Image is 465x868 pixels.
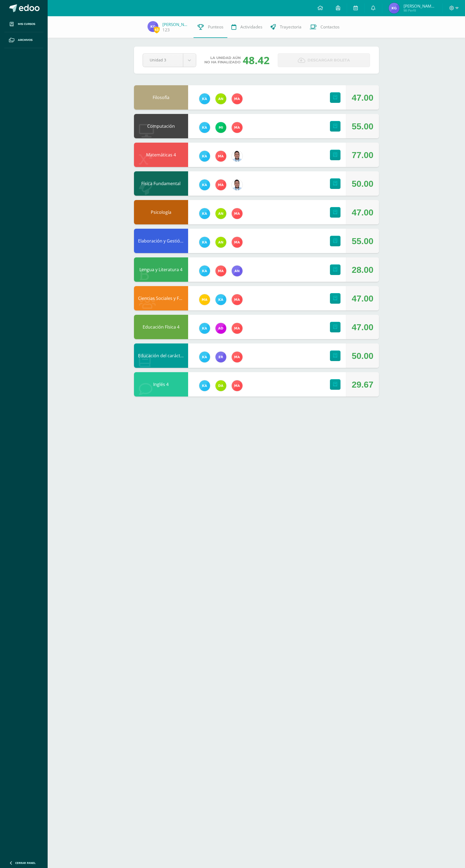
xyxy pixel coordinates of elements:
[150,54,176,66] span: Unidad 3
[352,143,373,167] div: 77.00
[15,861,36,865] span: Cerrar panel
[134,200,188,224] div: Psicología
[232,179,243,190] img: 357e785a6d7cc70d237915b2667a6b59.png
[4,32,43,48] a: Archivos
[162,27,170,33] a: 123
[215,380,226,391] img: e5474bb3d0f7a70544d1826b472cdfe6.png
[404,3,436,9] span: [PERSON_NAME] [PERSON_NAME]
[199,380,210,391] img: 11a70570b33d653b35fbbd11dfde3caa.png
[215,208,226,219] img: 51c9151a63d77c0d465fd617935f6a90.png
[232,122,243,133] img: 2fed5c3f2027da04ec866e2a5436f393.png
[280,24,302,30] span: Trayectoria
[352,344,373,368] div: 50.00
[199,352,210,362] img: 11a70570b33d653b35fbbd11dfde3caa.png
[232,208,243,219] img: 2fed5c3f2027da04ec866e2a5436f393.png
[306,16,343,38] a: Contactos
[232,294,243,305] img: 2fed5c3f2027da04ec866e2a5436f393.png
[199,237,210,248] img: 11a70570b33d653b35fbbd11dfde3caa.png
[232,93,243,104] img: 2fed5c3f2027da04ec866e2a5436f393.png
[134,143,188,167] div: Matemáticas 4
[18,22,35,26] span: Mis cursos
[232,266,243,276] img: 8c03337e504c8dbc5061811cd7789536.png
[307,54,350,67] span: Descargar boleta
[134,229,188,253] div: Elaboración y Gestión de Proyectos
[134,85,188,110] div: Filosofía
[240,24,262,30] span: Actividades
[232,380,243,391] img: 2fed5c3f2027da04ec866e2a5436f393.png
[208,24,223,30] span: Punteos
[352,372,373,397] div: 29.67
[18,38,32,42] span: Archivos
[134,343,188,368] div: Educación del carácter
[352,258,373,282] div: 28.00
[148,21,158,32] img: 63f8aef350845ec545102f51e5513826.png
[352,172,373,196] div: 50.00
[162,22,189,27] a: [PERSON_NAME]
[232,151,243,162] img: 357e785a6d7cc70d237915b2667a6b59.png
[215,179,226,190] img: 2fed5c3f2027da04ec866e2a5436f393.png
[215,323,226,334] img: 0976bfcba2ed619725b9ceda321daa39.png
[134,315,188,339] div: Educación Física 4
[215,93,226,104] img: 51c9151a63d77c0d465fd617935f6a90.png
[215,237,226,248] img: 51c9151a63d77c0d465fd617935f6a90.png
[134,286,188,310] div: Ciencias Sociales y Formación Ciudadana 4
[199,208,210,219] img: 11a70570b33d653b35fbbd11dfde3caa.png
[352,286,373,311] div: 47.00
[352,315,373,339] div: 47.00
[154,26,160,33] span: 63
[352,200,373,225] div: 47.00
[199,323,210,334] img: 11a70570b33d653b35fbbd11dfde3caa.png
[199,294,210,305] img: d99bc8e866746b2ce8f8b5639e565ecd.png
[404,8,436,13] span: Mi Perfil
[352,86,373,110] div: 47.00
[199,151,210,162] img: 11a70570b33d653b35fbbd11dfde3caa.png
[215,352,226,362] img: 24e93427354e2860561080e027862b98.png
[232,352,243,362] img: 2fed5c3f2027da04ec866e2a5436f393.png
[232,323,243,334] img: 2fed5c3f2027da04ec866e2a5436f393.png
[4,16,43,32] a: Mis cursos
[215,151,226,162] img: 2fed5c3f2027da04ec866e2a5436f393.png
[215,122,226,133] img: c0bc5b3ae419b3647d5e54388e607386.png
[134,114,188,138] div: Computación
[389,3,399,14] img: 63f8aef350845ec545102f51e5513826.png
[243,53,270,67] div: 48.42
[215,266,226,276] img: 2fed5c3f2027da04ec866e2a5436f393.png
[194,16,227,38] a: Punteos
[232,237,243,248] img: 2fed5c3f2027da04ec866e2a5436f393.png
[215,294,226,305] img: 11a70570b33d653b35fbbd11dfde3caa.png
[199,93,210,104] img: 11a70570b33d653b35fbbd11dfde3caa.png
[199,266,210,276] img: 11a70570b33d653b35fbbd11dfde3caa.png
[320,24,339,30] span: Contactos
[352,229,373,253] div: 55.00
[266,16,306,38] a: Trayectoria
[227,16,266,38] a: Actividades
[199,179,210,190] img: 11a70570b33d653b35fbbd11dfde3caa.png
[204,56,241,64] span: La unidad aún no ha finalizado
[199,122,210,133] img: 11a70570b33d653b35fbbd11dfde3caa.png
[352,114,373,139] div: 55.00
[134,372,188,397] div: Inglés 4
[143,54,196,67] a: Unidad 3
[134,257,188,282] div: Lengua y Literatura 4
[134,171,188,196] div: Física Fundamental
